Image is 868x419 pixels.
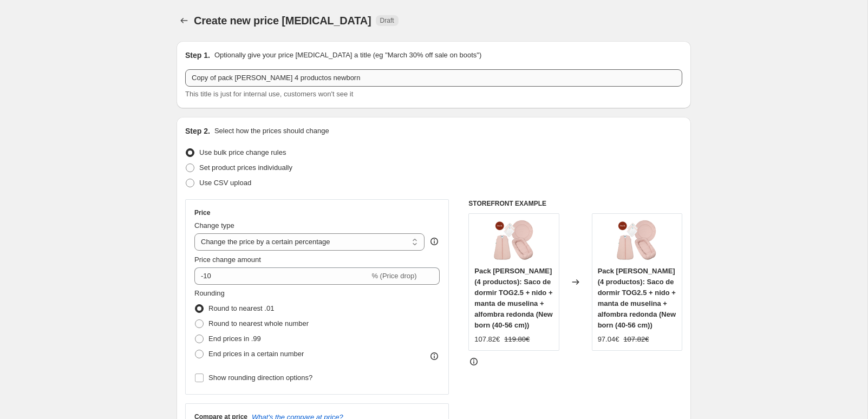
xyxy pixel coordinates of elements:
[371,272,416,280] span: % (Price drop)
[194,267,369,285] input: -15
[208,335,261,343] span: End prices in .99
[623,334,649,345] strike: 107.82€
[474,334,500,345] div: 107.82€
[504,334,530,345] strike: 119.80€
[468,199,682,208] h6: STOREFRONT EXAMPLE
[194,289,225,297] span: Rounding
[194,221,234,230] span: Change type
[185,69,682,87] input: 30% off holiday sale
[598,334,619,345] div: 97.04€
[185,126,210,136] h2: Step 2.
[177,13,192,28] button: Price change jobs
[194,256,261,264] span: Price change amount
[199,148,286,156] span: Use bulk price change rules
[214,50,481,61] p: Optionally give your price [MEDICAL_DATA] a title (eg "March 30% off sale on boots")
[208,319,309,328] span: Round to nearest whole number
[429,236,440,247] div: help
[185,90,353,98] span: This title is just for internal use, customers won't see it
[194,208,210,217] h3: Price
[214,126,329,136] p: Select how the prices should change
[199,179,251,187] span: Use CSV upload
[615,219,658,263] img: dustyrosepacknwborn_80x.png
[598,267,676,329] span: Pack [PERSON_NAME] (4 productos): Saco de dormir TOG2.5 + nido + manta de muselina + alfombra red...
[474,267,552,329] span: Pack [PERSON_NAME] (4 productos): Saco de dormir TOG2.5 + nido + manta de muselina + alfombra red...
[208,304,274,312] span: Round to nearest .01
[208,374,312,382] span: Show rounding direction options?
[199,163,292,172] span: Set product prices individually
[492,219,536,263] img: dustyrosepacknwborn_80x.png
[185,50,210,61] h2: Step 1.
[194,15,371,27] span: Create new price [MEDICAL_DATA]
[208,350,304,358] span: End prices in a certain number
[380,16,394,25] span: Draft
